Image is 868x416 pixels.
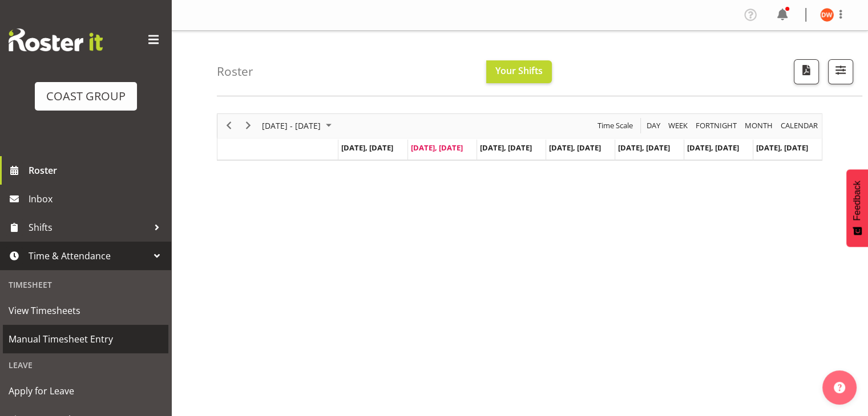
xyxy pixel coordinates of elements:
div: COAST GROUP [46,88,126,105]
button: Download a PDF of the roster according to the set date range. [794,59,819,84]
button: Feedback - Show survey [846,169,868,247]
span: Feedback [852,181,862,221]
a: View Timesheets [3,296,168,325]
span: [DATE], [DATE] [618,142,670,153]
button: Month [779,119,820,133]
span: [DATE], [DATE] [549,142,601,153]
img: david-wiseman11371.jpg [820,8,834,22]
div: previous period [219,114,239,138]
div: Timesheet [3,273,168,296]
button: Next [241,119,256,133]
span: Inbox [29,190,165,207]
span: Apply for Leave [9,382,163,399]
span: [DATE], [DATE] [687,142,739,153]
button: Your Shifts [486,60,552,83]
button: Previous [221,119,237,133]
span: Roster [29,162,165,179]
span: Week [667,119,689,133]
img: help-xxl-2.png [834,382,845,393]
div: next period [239,114,258,138]
span: Month [744,119,774,133]
div: August 11 - 17, 2025 [258,114,338,138]
span: [DATE], [DATE] [480,142,532,153]
div: Leave [3,353,168,377]
button: Timeline Month [743,119,775,133]
span: Time Scale [596,119,634,133]
span: Time & Attendance [29,247,148,264]
button: Filter Shifts [828,59,853,84]
h4: Roster [217,65,253,78]
span: [DATE], [DATE] [341,142,393,153]
span: Day [645,119,661,133]
button: Time Scale [596,119,635,133]
a: Apply for Leave [3,377,168,405]
div: Timeline Week of August 12, 2025 [217,113,822,161]
button: Timeline Day [645,119,663,133]
span: [DATE], [DATE] [756,142,808,153]
span: Shifts [29,219,148,236]
button: Fortnight [694,119,739,133]
button: Timeline Week [667,119,690,133]
span: Fortnight [695,119,738,133]
span: View Timesheets [9,302,163,319]
span: calendar [780,119,819,133]
button: August 2025 [260,119,337,133]
span: Manual Timesheet Entry [9,331,163,348]
img: Rosterit website logo [9,28,103,51]
a: Manual Timesheet Entry [3,325,168,353]
span: Your Shifts [495,64,543,77]
span: [DATE], [DATE] [411,142,463,153]
span: [DATE] - [DATE] [261,119,322,133]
